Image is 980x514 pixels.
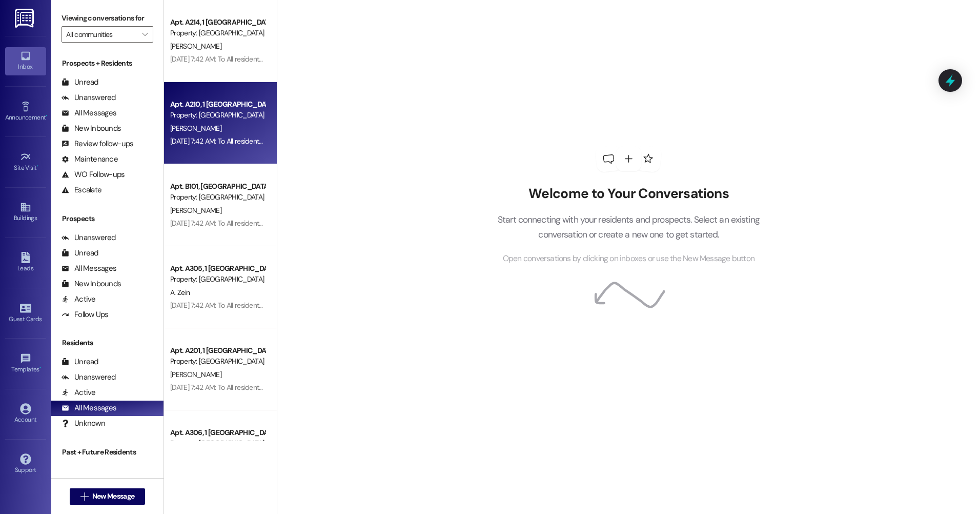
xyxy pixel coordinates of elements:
[170,438,265,449] div: Property: [GEOGRAPHIC_DATA]
[170,99,265,110] div: Apt. A210, 1 [GEOGRAPHIC_DATA]
[62,403,116,413] div: All Messages
[170,356,265,367] div: Property: [GEOGRAPHIC_DATA]
[51,213,164,224] div: Prospects
[62,139,133,149] div: Review follow-ups
[39,364,41,371] span: •
[170,206,221,215] span: [PERSON_NAME]
[503,252,754,265] span: Open conversations by clicking on inboxes or use the New Message button
[170,17,265,28] div: Apt. A214, 1 [GEOGRAPHIC_DATA]
[170,28,265,38] div: Property: [GEOGRAPHIC_DATA]
[62,279,121,289] div: New Inbounds
[70,488,146,505] button: New Message
[170,288,190,297] span: A. Zein
[62,169,125,180] div: WO Follow-ups
[62,77,98,88] div: Unread
[170,42,221,51] span: [PERSON_NAME]
[62,92,116,103] div: Unanswered
[15,9,36,28] img: ResiDesk Logo
[51,338,164,348] div: Residents
[170,263,265,274] div: Apt. A305, 1 [GEOGRAPHIC_DATA]
[62,108,116,118] div: All Messages
[5,350,46,378] a: Templates •
[62,154,118,165] div: Maintenance
[170,370,221,379] span: [PERSON_NAME]
[37,163,38,170] span: •
[482,212,775,242] p: Start connecting with your residents and prospects. Select an existing conversation or create a n...
[62,185,101,195] div: Escalate
[62,294,96,305] div: Active
[62,263,116,274] div: All Messages
[62,418,105,429] div: Unknown
[5,400,46,428] a: Account
[170,192,265,203] div: Property: [GEOGRAPHIC_DATA]
[62,232,116,243] div: Unanswered
[5,450,46,478] a: Support
[51,447,164,458] div: Past + Future Residents
[62,309,109,320] div: Follow Ups
[5,47,46,75] a: Inbox
[170,124,221,133] span: [PERSON_NAME]
[142,30,148,38] i: 
[62,248,98,259] div: Unread
[5,249,46,276] a: Leads
[482,186,775,202] h2: Welcome to Your Conversations
[5,300,46,327] a: Guest Cards
[170,345,265,356] div: Apt. A201, 1 [GEOGRAPHIC_DATA]
[62,123,121,134] div: New Inbounds
[66,26,137,43] input: All communities
[62,357,98,367] div: Unread
[170,181,265,192] div: Apt. B101, [GEOGRAPHIC_DATA]
[62,10,153,26] label: Viewing conversations for
[80,492,88,501] i: 
[62,387,96,398] div: Active
[5,148,46,176] a: Site Visit •
[46,112,47,120] span: •
[92,491,134,502] span: New Message
[170,110,265,121] div: Property: [GEOGRAPHIC_DATA]
[5,199,46,226] a: Buildings
[51,58,164,69] div: Prospects + Residents
[62,372,116,383] div: Unanswered
[170,274,265,285] div: Property: [GEOGRAPHIC_DATA]
[170,427,265,438] div: Apt. A306, 1 [GEOGRAPHIC_DATA]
